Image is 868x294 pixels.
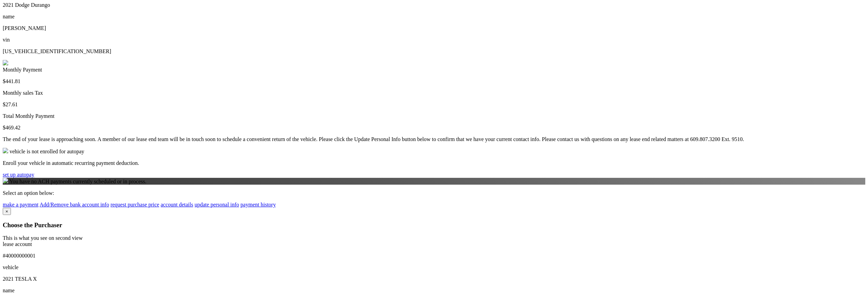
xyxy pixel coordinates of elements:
[3,264,18,270] span: vehicle
[10,149,84,154] span: vehicle is not enrolled for autopay
[3,14,15,19] span: name
[3,102,865,108] p: $27.61
[3,172,34,177] a: set up autopay
[3,113,55,119] span: Total Monthly Payment
[240,202,276,207] a: payment history
[161,202,193,207] a: account details
[3,221,865,229] h3: Choose the Purchaser
[3,208,11,215] button: ×
[3,67,42,73] span: Monthly Payment
[3,125,865,131] p: $469.42
[3,253,865,259] p: #40000000001
[3,202,39,207] a: make a payment
[40,202,109,207] a: Add/Remove bank account info
[3,37,10,43] span: vin
[111,202,159,207] a: request purchase price
[3,190,865,196] p: Select an option below:
[3,60,8,65] img: accordion-rest.svg
[3,136,865,142] p: The end of your lease is approaching soon. A member of our lease end team will be in touch soon t...
[3,241,32,247] span: lease account
[3,276,865,282] p: 2021 TESLA X
[194,202,239,207] a: update personal info
[3,160,865,166] p: Enroll your vehicle in automatic recurring payment deduction.
[3,78,865,84] p: $441.81
[3,235,865,241] div: This is what you see on second view
[3,288,15,293] span: name
[3,25,865,31] p: [PERSON_NAME]
[3,90,43,96] span: Monthly sales Tax
[9,179,146,184] span: You have no ACH payments currently scheduled or in process.
[3,48,865,55] p: [US_VEHICLE_IDENTIFICATION_NUMBER]
[3,2,865,8] p: 2021 Dodge Durango
[3,148,8,153] img: alert-white.svg
[3,178,8,183] img: alert-white.svg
